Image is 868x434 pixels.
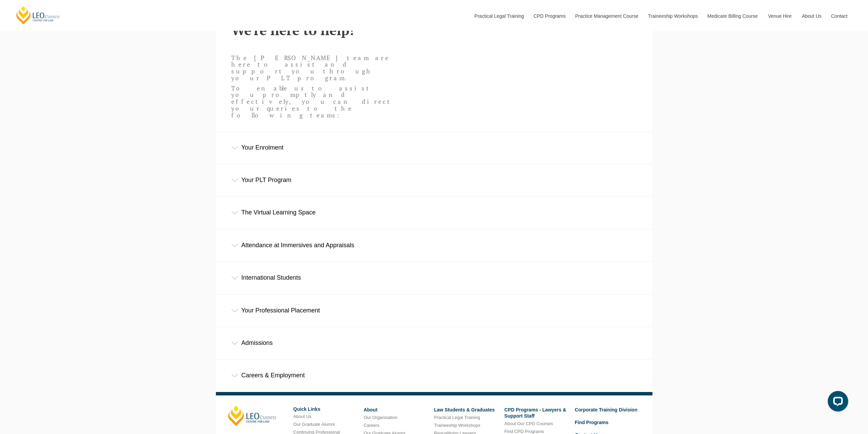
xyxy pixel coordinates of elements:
[293,422,335,427] a: Our Graduate Alumni
[231,55,394,82] p: The [PERSON_NAME] team are here to assist and support you through your PLT program.
[293,414,311,419] a: About Us
[364,407,377,412] a: About
[216,197,652,228] div: The Virtual Learning Space
[434,423,480,428] a: Traineeship Workshops
[469,1,529,31] a: Practical Legal Training
[364,415,397,420] a: Our Organisation
[528,1,570,31] a: CPD Programs
[504,429,544,434] a: Find CPD Programs
[231,23,637,38] h2: We're here to help!
[504,421,553,426] a: About Our CPD Courses
[15,5,61,25] a: [PERSON_NAME] Centre for Law
[797,1,826,31] a: About Us
[826,1,853,31] a: Contact
[216,229,652,261] div: Attendance at Immersives and Appraisals
[216,132,652,164] div: Your Enrolment
[364,423,379,428] a: Careers
[504,407,566,419] a: CPD Programs - Lawyers & Support Staff
[570,1,643,31] a: Practice Management Course
[216,295,652,326] div: Your Professional Placement
[763,1,797,31] a: Venue Hire
[434,415,480,420] a: Practical Legal Training
[216,360,652,391] div: Careers & Employment
[228,406,276,426] a: [PERSON_NAME]
[216,262,652,294] div: International Students
[293,407,358,412] h6: Quick Links
[216,327,652,359] div: Admissions
[702,1,763,31] a: Medicare Billing Course
[575,407,637,412] a: Corporate Training Division
[434,407,495,412] a: Law Students & Graduates
[575,420,608,425] a: Find Programs
[216,164,652,196] div: Your PLT Program
[643,1,702,31] a: Traineeship Workshops
[231,85,394,119] p: To enable us to assist you promptly and effectively, you can direct your queries to the following...
[822,388,851,417] iframe: LiveChat chat widget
